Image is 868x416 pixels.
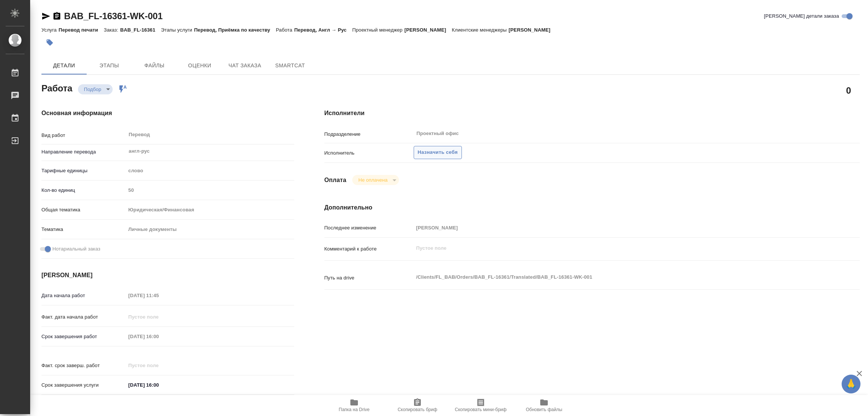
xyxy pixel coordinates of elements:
[46,61,82,70] span: Детали
[455,407,506,412] span: Скопировать мини-бриф
[41,81,72,94] h2: Работа
[512,395,576,416] button: Обновить файлы
[41,27,58,33] p: Услуга
[764,12,839,20] span: [PERSON_NAME] детали заказа
[324,274,414,282] p: Путь на drive
[324,245,414,253] p: Комментарий к работе
[352,175,399,185] div: Подбор
[324,109,860,118] h4: Исполнители
[414,146,462,159] button: Назначить себя
[104,27,120,33] p: Заказ:
[78,84,113,94] div: Подбор
[41,333,126,340] p: Срок завершения работ
[414,222,815,233] input: Пустое поле
[52,245,100,253] span: Нотариальный заказ
[846,84,851,97] h2: 0
[41,362,126,369] p: Факт. срок заверш. работ
[64,11,163,21] a: BAB_FL-16361-WK-001
[276,27,294,33] p: Работа
[324,176,347,185] h4: Оплата
[324,203,860,212] h4: Дополнительно
[41,148,126,156] p: Направление перевода
[509,27,556,33] p: [PERSON_NAME]
[418,148,458,157] span: Назначить себя
[41,187,126,194] p: Кол-во единиц
[41,132,126,139] p: Вид работ
[136,61,173,70] span: Файлы
[126,185,294,196] input: Пустое поле
[41,12,50,21] button: Скопировать ссылку для ЯМессенджера
[126,360,192,371] input: Пустое поле
[91,61,127,70] span: Этапы
[41,109,294,118] h4: Основная информация
[126,223,294,236] div: Личные документы
[126,164,294,177] div: слово
[352,27,404,33] p: Проектный менеджер
[41,34,58,51] button: Добавить тэг
[526,407,562,412] span: Обновить файлы
[41,292,126,299] p: Дата начала работ
[41,271,294,280] h4: [PERSON_NAME]
[397,407,437,412] span: Скопировать бриф
[322,395,386,416] button: Папка на Drive
[404,27,452,33] p: [PERSON_NAME]
[41,206,126,214] p: Общая тематика
[126,203,294,216] div: Юридическая/Финансовая
[126,331,192,342] input: Пустое поле
[272,61,308,70] span: SmartCat
[845,376,857,392] span: 🙏
[126,290,192,301] input: Пустое поле
[194,27,276,33] p: Перевод, Приёмка по качеству
[126,311,192,322] input: Пустое поле
[386,395,449,416] button: Скопировать бриф
[41,226,126,233] p: Тематика
[449,395,512,416] button: Скопировать мини-бриф
[356,177,390,183] button: Не оплачена
[126,380,192,390] input: ✎ Введи что-нибудь
[414,271,815,284] textarea: /Clients/FL_BAB/Orders/BAB_FL-16361/Translated/BAB_FL-16361-WK-001
[58,27,104,33] p: Перевод печати
[41,167,126,175] p: Тарифные единицы
[842,375,860,393] button: 🙏
[182,61,218,70] span: Оценки
[324,224,414,232] p: Последнее изменение
[41,313,126,321] p: Факт. дата начала работ
[52,12,61,21] button: Скопировать ссылку
[452,27,509,33] p: Клиентские менеджеры
[324,149,414,157] p: Исполнитель
[324,131,414,138] p: Подразделение
[41,381,126,389] p: Срок завершения услуги
[294,27,352,33] p: Перевод, Англ → Рус
[161,27,194,33] p: Этапы услуги
[82,86,104,93] button: Подбор
[339,407,370,412] span: Папка на Drive
[227,61,263,70] span: Чат заказа
[120,27,161,33] p: BAB_FL-16361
